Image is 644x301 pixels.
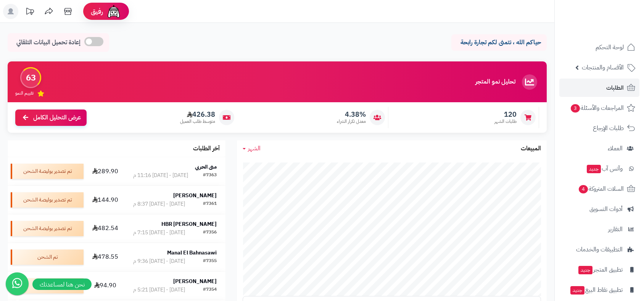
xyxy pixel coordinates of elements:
strong: منى الحربي [195,163,217,171]
div: تم تصدير بوليصة الشحن [11,164,84,179]
span: 120 [494,110,517,119]
a: التطبيقات والخدمات [559,240,639,259]
span: طلبات الإرجاع [593,123,624,134]
span: تقييم النمو [15,90,34,97]
strong: [PERSON_NAME] [173,192,217,200]
span: متوسط طلب العميل [180,118,215,125]
a: طلبات الإرجاع [559,119,639,137]
div: تم الشحن [11,278,84,293]
span: المراجعات والأسئلة [570,103,624,113]
span: أدوات التسويق [589,204,623,214]
strong: Manal El Bahnasawi [167,249,217,257]
div: [DATE] - [DATE] 5:21 م [133,286,185,294]
h3: آخر الطلبات [193,145,220,152]
span: التطبيقات والخدمات [576,244,623,255]
h3: تحليل نمو المتجر [475,79,515,85]
div: #7355 [203,258,217,265]
a: التقارير [559,220,639,238]
span: جديد [578,266,592,274]
span: 426.38 [180,110,215,119]
a: الشهر [243,144,261,153]
a: تطبيق نقاط البيعجديد [559,281,639,299]
span: 4.38% [337,110,366,119]
span: الطلبات [606,82,624,93]
td: 144.90 [87,186,124,214]
img: logo-2.png [592,17,637,33]
a: وآتس آبجديد [559,159,639,178]
span: 3 [571,104,580,113]
td: 478.55 [87,243,124,271]
div: #7363 [203,172,217,179]
div: [DATE] - [DATE] 9:36 م [133,258,185,265]
span: تطبيق نقاط البيع [570,285,623,295]
span: جديد [587,165,601,173]
a: تحديثات المنصة [20,4,39,21]
td: 94.90 [87,272,124,300]
span: تطبيق المتجر [578,264,623,275]
a: الطلبات [559,79,639,97]
span: معدل تكرار الشراء [337,118,366,125]
span: طلبات الشهر [494,118,517,125]
p: حياكم الله ، نتمنى لكم تجارة رابحة [457,38,541,47]
span: التقارير [608,224,623,235]
span: الأقسام والمنتجات [582,62,624,73]
a: عرض التحليل الكامل [15,109,87,126]
a: لوحة التحكم [559,38,639,56]
h3: المبيعات [521,145,541,152]
a: العملاء [559,139,639,158]
span: 4 [579,185,588,194]
a: تطبيق المتجرجديد [559,261,639,279]
img: ai-face.png [106,4,121,19]
a: المراجعات والأسئلة3 [559,99,639,117]
span: إعادة تحميل البيانات التلقائي [16,38,80,47]
span: وآتس آب [586,163,623,174]
div: تم الشحن [11,249,84,265]
div: [DATE] - [DATE] 7:15 م [133,229,185,237]
div: تم تصدير بوليصة الشحن [11,221,84,236]
div: [DATE] - [DATE] 8:37 م [133,200,185,208]
div: #7356 [203,229,217,237]
span: الشهر [248,144,261,153]
span: جديد [570,286,584,295]
div: #7354 [203,286,217,294]
a: أدوات التسويق [559,200,639,218]
td: 482.54 [87,214,124,243]
span: عرض التحليل الكامل [33,113,81,122]
div: [DATE] - [DATE] 11:16 م [133,172,188,179]
span: رفيق [91,7,103,16]
span: العملاء [608,143,623,154]
td: 289.90 [87,157,124,185]
div: تم تصدير بوليصة الشحن [11,192,84,208]
strong: [PERSON_NAME] [173,277,217,285]
span: لوحة التحكم [596,42,624,53]
strong: HBR [PERSON_NAME] [161,220,217,228]
a: السلات المتروكة4 [559,180,639,198]
span: السلات المتروكة [578,183,624,194]
div: #7361 [203,200,217,208]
